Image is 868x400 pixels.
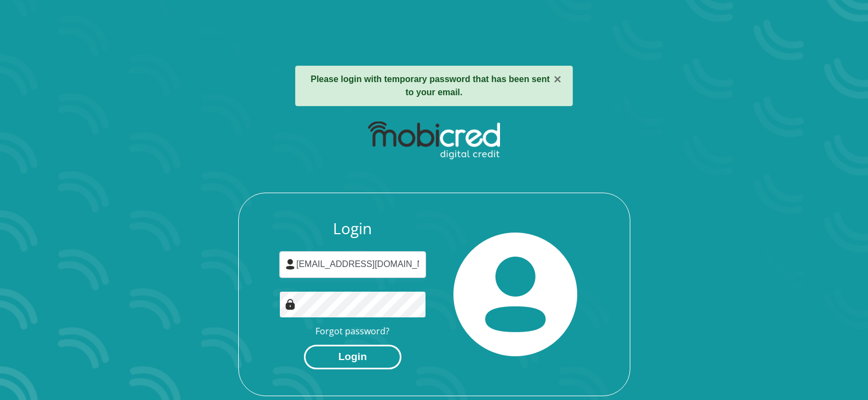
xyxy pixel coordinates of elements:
a: Forgot password? [315,325,389,337]
strong: Please login with temporary password that has been sent to your email. [311,74,550,97]
button: Login [304,345,401,369]
img: mobicred logo [368,121,500,160]
input: Username [279,251,426,278]
h3: Login [279,219,426,238]
img: user-icon image [285,259,296,270]
img: Image [285,299,296,310]
button: × [554,73,561,86]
